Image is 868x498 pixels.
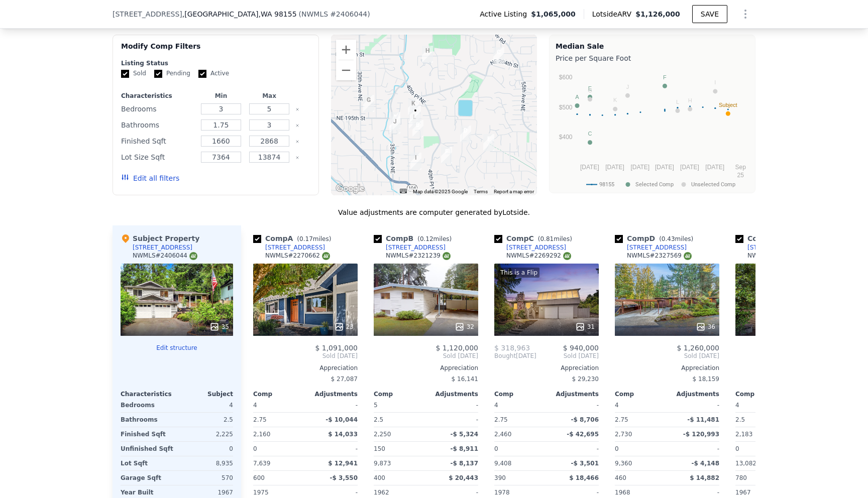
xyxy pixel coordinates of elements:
span: $ 20,443 [449,474,478,481]
a: [STREET_ADDRESS] [735,243,807,252]
div: Appreciation [735,364,840,372]
text: $600 [559,74,573,81]
div: This is a Flip [498,268,539,278]
div: 4036 NE 204th St [422,46,433,63]
div: 2.75 [253,413,303,427]
label: Sold [121,69,146,78]
span: $ 1,260,000 [677,344,719,352]
span: -$ 10,044 [325,416,358,423]
label: Pending [154,69,190,78]
div: Lot Sqft [121,456,175,470]
span: 780 [735,474,747,481]
div: A chart. [556,65,749,191]
div: Comp C [494,233,576,243]
span: $ 940,000 [563,344,599,352]
span: $1,065,000 [531,9,576,19]
span: 400 [374,474,385,481]
text: [DATE] [605,164,624,171]
div: [STREET_ADDRESS] [386,243,446,252]
div: 23 [334,322,354,332]
div: Finished Sqft [121,134,195,148]
span: Sold [DATE] [735,352,840,360]
div: 19213 38th Pl NE [412,120,423,137]
text: Unselected Comp [691,181,735,188]
div: Adjustments [547,390,599,398]
span: -$ 4,148 [692,460,719,467]
div: 3026 NE 195th St [363,95,374,112]
span: # 2406044 [330,10,367,18]
img: NWMLS Logo [322,252,330,260]
div: Subject [177,390,233,398]
div: Comp [615,390,667,398]
span: $ 18,466 [569,474,599,481]
text: F [663,74,667,80]
div: 5008 NE 190th St [483,134,494,151]
span: -$ 8,706 [571,416,599,423]
div: 19227 35th Pl NE [389,112,400,129]
a: [STREET_ADDRESS] [494,243,566,252]
div: 4 [179,398,233,412]
div: NWMLS # 2269292 [506,252,571,260]
text: E [588,85,592,91]
button: Zoom out [336,60,356,80]
div: Comp [253,390,305,398]
span: -$ 3,501 [571,460,599,467]
div: 2.75 [494,413,545,427]
span: $ 18,159 [693,376,719,383]
text: [DATE] [580,164,599,171]
div: Value adjustments are computer generated by Lotside . [113,207,755,217]
div: 2,225 [179,427,233,441]
div: 35 [209,322,229,332]
div: Comp B [374,233,456,243]
div: Modify Comp Filters [121,41,310,59]
span: $1,126,000 [635,10,680,18]
div: Min [199,92,243,100]
button: Clear [295,123,299,128]
div: 570 [179,471,233,485]
span: 4 [494,402,498,409]
div: ( ) [299,9,370,19]
div: NWMLS # 2321239 [386,252,451,260]
div: - [307,442,358,456]
div: NWMLS # 2406044 [133,252,197,260]
div: Appreciation [494,364,599,372]
img: Google [334,182,367,195]
span: 390 [494,474,506,481]
span: -$ 5,324 [451,431,478,438]
div: Subject Property [121,233,199,243]
span: Sold [DATE] [374,352,478,360]
text: G [588,87,592,93]
span: -$ 11,481 [687,416,719,423]
text: L [676,99,679,105]
span: 0.17 [299,235,313,242]
span: ( miles) [293,235,335,242]
div: 0 [179,442,233,456]
button: Zoom in [336,40,356,60]
span: $ 16,141 [452,376,478,383]
div: 4729 NE 204th St [493,47,504,64]
div: Unfinished Sqft [121,442,175,456]
span: 9,360 [615,460,632,467]
span: Bought [494,352,516,360]
span: 2,183 [735,431,752,438]
span: $ 1,120,000 [436,344,478,352]
div: 4611 NE 192nd St [460,126,471,143]
span: 460 [615,474,626,481]
div: Comp [374,390,426,398]
span: Active Listing [480,9,531,19]
span: Lotside ARV [592,9,635,19]
span: 0.43 [662,235,675,242]
span: 0.81 [540,235,554,242]
div: Characteristics [121,92,195,100]
div: Lot Size Sqft [121,150,195,164]
span: 2,250 [374,431,391,438]
div: Comp [494,390,547,398]
span: ( miles) [413,235,456,242]
div: 2.75 [615,413,665,427]
div: - [669,398,719,412]
span: $ 1,091,000 [315,344,358,352]
span: -$ 8,137 [451,460,478,467]
text: [DATE] [655,164,674,171]
text: Sep [735,164,746,171]
span: [STREET_ADDRESS] [113,9,182,19]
